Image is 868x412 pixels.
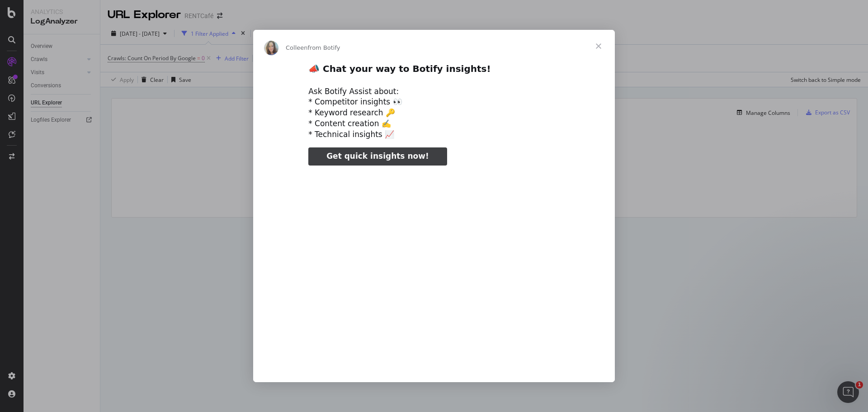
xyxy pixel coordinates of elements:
[264,41,278,55] img: Profile image for Colleen
[286,44,308,51] span: Colleen
[308,44,340,51] span: from Botify
[308,63,560,80] h2: 📣 Chat your way to Botify insights!
[308,86,560,140] div: Ask Botify Assist about: * Competitor insights 👀 * Keyword research 🔑 * Content creation ✍️ * Tec...
[308,147,447,166] a: Get quick insights now!
[582,30,615,62] span: Close
[245,173,623,362] video: Play video
[326,152,429,161] span: Get quick insights now!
